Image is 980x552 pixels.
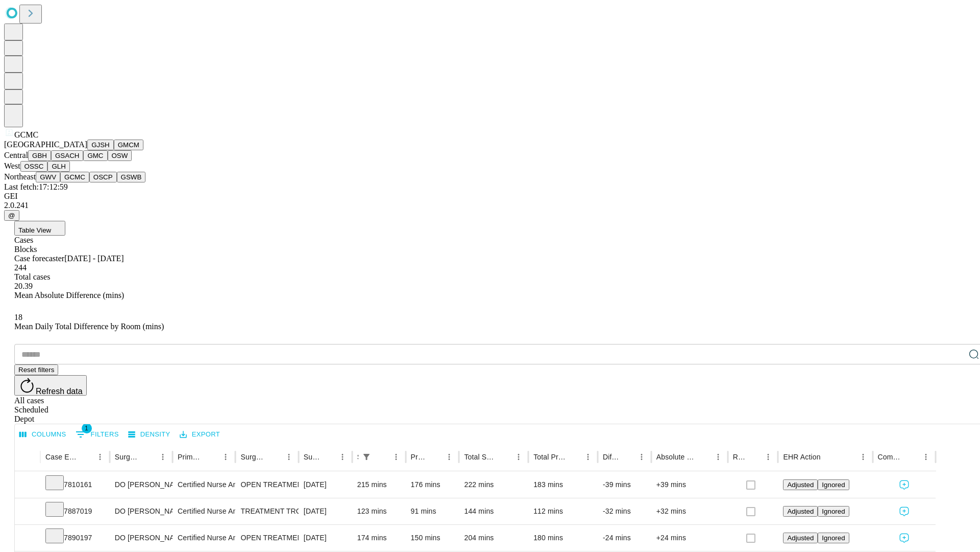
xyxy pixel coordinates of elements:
[656,525,723,551] div: +24 mins
[603,525,646,551] div: -24 mins
[267,450,282,464] button: Sort
[87,140,114,150] button: GJSH
[45,472,105,498] div: 7810161
[18,366,54,374] span: Reset filters
[4,201,976,210] div: 2.0.241
[73,426,121,443] button: Show filters
[822,534,845,542] span: Ignored
[603,472,646,498] div: -39 mins
[783,479,818,490] button: Adjusted
[178,472,230,498] div: Certified Nurse Anesthetist
[115,525,167,551] div: DO [PERSON_NAME]
[783,533,818,543] button: Adjusted
[115,453,140,461] div: Surgeon Name
[89,172,117,182] button: OSCP
[114,140,143,150] button: GMCM
[141,450,156,464] button: Sort
[634,450,649,464] button: Menu
[117,172,146,182] button: GSWB
[656,472,723,498] div: +39 mins
[533,498,593,524] div: 112 mins
[20,503,35,521] button: Expand
[783,506,818,517] button: Adjusted
[335,450,350,464] button: Menu
[4,182,68,191] span: Last fetch: 17:12:59
[603,453,619,461] div: Difference
[14,322,164,331] span: Mean Daily Total Difference by Room (mins)
[787,481,814,489] span: Adjusted
[4,192,976,201] div: GEI
[14,313,22,321] span: 18
[240,498,293,524] div: TREATMENT TROCHANTERIC [MEDICAL_DATA] FRACTURE INTERMEDULLARY ROD
[603,498,646,524] div: -32 mins
[14,130,38,139] span: GCMC
[14,364,58,375] button: Reset filters
[411,453,427,461] div: Predicted In Room Duration
[442,450,456,464] button: Menu
[822,450,836,464] button: Sort
[14,282,33,290] span: 20.39
[747,450,761,464] button: Sort
[8,212,15,219] span: @
[20,161,48,172] button: OSSC
[83,150,107,161] button: GMC
[64,254,124,263] span: [DATE] - [DATE]
[240,525,293,551] div: OPEN TREATMENT PROXIMAL [MEDICAL_DATA] UNICONDYLAR
[156,450,170,464] button: Menu
[4,210,19,221] button: @
[321,450,335,464] button: Sort
[20,530,35,547] button: Expand
[17,427,69,443] button: Select columns
[51,150,83,161] button: GSACH
[357,472,401,498] div: 215 mins
[697,450,711,464] button: Sort
[919,450,933,464] button: Menu
[533,525,593,551] div: 180 mins
[464,525,523,551] div: 204 mins
[115,498,167,524] div: DO [PERSON_NAME]
[28,150,51,161] button: GBH
[357,498,401,524] div: 123 mins
[822,481,845,489] span: Ignored
[93,450,107,464] button: Menu
[45,525,105,551] div: 7890197
[464,498,523,524] div: 144 mins
[14,291,124,300] span: Mean Absolute Difference (mins)
[533,472,593,498] div: 183 mins
[126,427,173,443] button: Density
[304,453,320,461] div: Surgery Date
[581,450,595,464] button: Menu
[178,525,230,551] div: Certified Nurse Anesthetist
[783,453,820,461] div: EHR Action
[304,525,347,551] div: [DATE]
[218,450,233,464] button: Menu
[45,498,105,524] div: 7887019
[115,472,167,498] div: DO [PERSON_NAME]
[511,450,526,464] button: Menu
[282,450,296,464] button: Menu
[904,450,919,464] button: Sort
[36,387,83,396] span: Refresh data
[533,453,566,461] div: Total Predicted Duration
[14,263,27,272] span: 244
[464,453,496,461] div: Total Scheduled Duration
[359,450,374,464] div: 1 active filter
[787,508,814,515] span: Adjusted
[428,450,442,464] button: Sort
[464,472,523,498] div: 222 mins
[79,450,93,464] button: Sort
[787,534,814,542] span: Adjusted
[733,453,746,461] div: Resolved in EHR
[856,450,870,464] button: Menu
[14,272,50,281] span: Total cases
[711,450,725,464] button: Menu
[240,453,266,461] div: Surgery Name
[82,423,92,433] span: 1
[822,508,845,515] span: Ignored
[656,453,696,461] div: Absolute Difference
[818,533,849,543] button: Ignored
[4,140,87,149] span: [GEOGRAPHIC_DATA]
[411,525,454,551] div: 150 mins
[389,450,403,464] button: Menu
[761,450,775,464] button: Menu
